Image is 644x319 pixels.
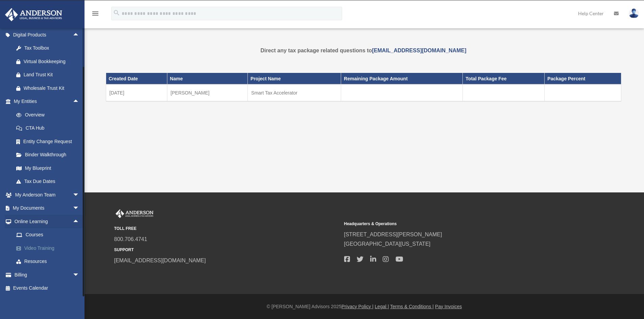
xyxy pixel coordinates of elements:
a: My Blueprint [9,161,90,175]
div: Land Trust Kit [24,71,81,79]
a: Binder Walkthrough [9,148,90,162]
span: arrow_drop_down [73,202,86,215]
span: arrow_drop_down [73,268,86,282]
i: menu [91,9,99,18]
a: CTA Hub [9,122,90,135]
img: Anderson Advisors Platinum Portal [114,209,155,218]
i: search [113,9,120,17]
a: Events Calendar [5,282,90,295]
th: Name [167,73,247,84]
span: arrow_drop_down [73,188,86,202]
a: Virtual Bookkeeping [9,55,90,68]
img: User Pic [629,8,639,18]
a: Billingarrow_drop_down [5,268,90,282]
a: Land Trust Kit [9,68,90,82]
th: Project Name [248,73,341,84]
a: Online Learningarrow_drop_up [5,215,90,228]
div: © [PERSON_NAME] Advisors 2025 [85,302,644,311]
a: My Anderson Teamarrow_drop_down [5,188,90,202]
a: [EMAIL_ADDRESS][DOMAIN_NAME] [114,258,206,263]
a: Overview [9,108,90,122]
span: arrow_drop_up [73,95,86,109]
div: Tax Toolbox [24,44,81,52]
a: 800.706.4741 [114,236,147,242]
td: [PERSON_NAME] [167,84,247,101]
a: My Documentsarrow_drop_down [5,202,90,215]
a: menu [91,12,99,18]
a: Digital Productsarrow_drop_up [5,28,90,42]
strong: Direct any tax package related questions to [261,48,467,53]
a: Tax Due Dates [9,175,90,188]
small: Headquarters & Operations [344,220,569,228]
th: Package Percent [545,73,621,84]
a: [EMAIL_ADDRESS][DOMAIN_NAME] [372,48,466,53]
a: Wholesale Trust Kit [9,81,90,95]
a: Terms & Conditions | [390,304,434,309]
a: Entity Change Request [9,135,90,148]
th: Created Date [106,73,167,84]
a: [STREET_ADDRESS][PERSON_NAME] [344,232,442,237]
a: Pay Invoices [435,304,462,309]
a: Resources [9,255,90,268]
a: Tax Toolbox [9,42,90,55]
td: Smart Tax Accelerator [248,84,341,101]
small: TOLL FREE [114,225,339,232]
a: My Entitiesarrow_drop_up [5,95,90,108]
div: Virtual Bookkeeping [24,57,81,66]
span: arrow_drop_up [73,215,86,229]
a: [GEOGRAPHIC_DATA][US_STATE] [344,241,431,247]
img: Anderson Advisors Platinum Portal [3,8,64,21]
a: Video Training [9,241,90,255]
a: Legal | [375,304,389,309]
th: Total Package Fee [463,73,545,84]
small: SUPPORT [114,246,339,254]
td: [DATE] [106,84,167,101]
a: Privacy Policy | [341,304,374,309]
a: Courses [9,228,90,242]
span: arrow_drop_up [73,28,86,42]
div: Wholesale Trust Kit [24,84,81,92]
th: Remaining Package Amount [341,73,463,84]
